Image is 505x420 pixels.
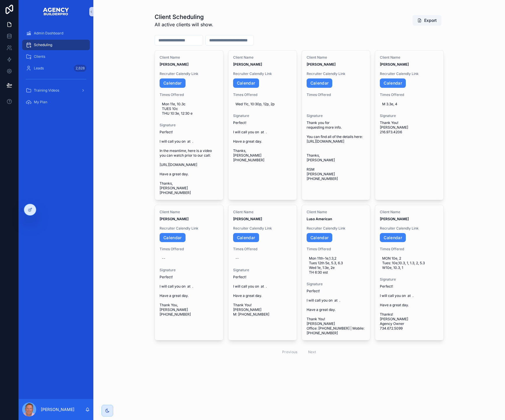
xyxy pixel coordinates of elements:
[22,28,90,38] a: Admin Dashboard
[160,71,219,76] span: Recruiter Calendly Link
[162,256,165,261] div: --
[233,217,262,221] strong: [PERSON_NAME]
[34,54,45,59] span: Clients
[307,78,333,88] a: Calendar
[380,62,409,66] strong: [PERSON_NAME]
[22,85,90,96] a: Training Videos
[233,233,259,242] a: Calendar
[307,289,366,335] span: Perfect! I will call you on at . Have a great day. Thank You! [PERSON_NAME] Office: [PHONE_NUMBER...
[307,217,332,221] strong: Luso American
[380,247,439,251] span: Times Offered
[34,100,47,104] span: My Plan
[380,226,439,231] span: Recruiter Calendly Link
[307,226,366,231] span: Recruiter Calendly Link
[160,233,186,242] a: Calendar
[74,65,86,72] div: 2,628
[34,88,59,93] span: Training Videos
[380,71,439,76] span: Recruiter Calendly Link
[233,226,292,231] span: Recruiter Calendly Link
[302,205,371,341] a: Client NameLuso AmericanRecruiter Calendly LinkCalendarTimes OfferedMon 11th-1e,1.3,2 Tues 12th 5...
[233,92,292,97] span: Times Offered
[160,123,219,127] span: Signature
[160,268,219,272] span: Signature
[160,247,219,251] span: Times Offered
[22,97,90,107] a: My Plan
[160,92,219,97] span: Times Offered
[162,102,216,116] span: Mon 11e, 10.3c TUES 10c THU 10:3e, 12:30 e
[160,130,219,195] span: Perfect! I will call you on at . In the meantime, here is a video you can watch prior to our call...
[160,55,219,60] span: Client Name
[43,7,69,16] img: App logo
[228,50,297,200] a: Client Name[PERSON_NAME]Recruiter Calendly LinkCalendarTimes OfferedWed 11c, 10:30p, 12p, 2pSigna...
[233,210,292,214] span: Client Name
[380,277,439,282] span: Signature
[34,43,52,47] span: Scheduling
[382,102,436,106] span: M 3.3e, 4
[233,268,292,272] span: Signature
[380,210,439,214] span: Client Name
[160,217,188,221] strong: [PERSON_NAME]
[307,92,366,97] span: Times Offered
[155,205,223,341] a: Client Name[PERSON_NAME]Recruiter Calendly LinkCalendarTimes Offered--SignaturePerfect! I will ca...
[22,40,90,50] a: Scheduling
[233,55,292,60] span: Client Name
[380,113,439,118] span: Signature
[160,62,188,66] strong: [PERSON_NAME]
[307,71,366,76] span: Recruiter Calendly Link
[233,71,292,76] span: Recruiter Calendly Link
[160,226,219,231] span: Recruiter Calendly Link
[233,62,262,66] strong: [PERSON_NAME]
[233,78,259,88] a: Calendar
[380,284,439,331] span: Perfect! I will call you on at . Have a great day. Thanks! [PERSON_NAME] Agency Owner 734.672.5099
[382,256,436,270] span: MON 10e, 2 Tues: 10e,10.3, 1, 1.3, 2, 5.3 W10e, 10.3, 1
[233,275,292,317] span: Perfect! I will call you on at . Have a great day. Thank You! [PERSON_NAME] M: [PHONE_NUMBER]
[413,15,441,26] button: Export
[380,55,439,60] span: Client Name
[155,13,213,21] h1: Client Scheduling
[307,120,366,181] span: Thank you for requesting more info. You can find all of the details here: [URL][DOMAIN_NAME] Than...
[307,247,366,251] span: Times Offered
[155,50,223,200] a: Client Name[PERSON_NAME]Recruiter Calendly LinkCalendarTimes OfferedMon 11e, 10.3c TUES 10c THU 1...
[307,55,366,60] span: Client Name
[380,92,439,97] span: Times Offered
[375,205,444,341] a: Client Name[PERSON_NAME]Recruiter Calendly LinkCalendarTimes OfferedMON 10e, 2 Tues: 10e,10.3, 1,...
[380,233,406,242] a: Calendar
[41,407,74,412] p: [PERSON_NAME]
[380,120,439,134] span: Thank You! [PERSON_NAME] 216.973.4206
[155,21,213,28] span: All active clients will show.
[233,113,292,118] span: Signature
[307,233,333,242] a: Calendar
[22,51,90,62] a: Clients
[22,63,90,73] a: Leads2,628
[160,78,186,88] a: Calendar
[302,50,371,200] a: Client Name[PERSON_NAME]Recruiter Calendly LinkCalendarTimes OfferedSignatureThank you for reques...
[375,50,444,200] a: Client Name[PERSON_NAME]Recruiter Calendly LinkCalendarTimes OfferedM 3.3e, 4SignatureThank You! ...
[309,256,363,275] span: Mon 11th-1e,1.3,2 Tues 12th 5e, 5.3, 6.3 Wed 1e, 1:3e, 2e TH 6:30 est
[160,275,219,317] span: Perfect! I will call you on at . Have a great day. Thank You, [PERSON_NAME] [PHONE_NUMBER]
[307,282,366,286] span: Signature
[233,247,292,251] span: Times Offered
[19,23,93,116] div: scrollable content
[235,256,239,261] div: --
[34,66,44,71] span: Leads
[235,102,290,106] span: Wed 11c, 10:30p, 12p, 2p
[307,210,366,214] span: Client Name
[233,120,292,162] span: Perfect! I will call you on at . Have a great day. Thanks, [PERSON_NAME] [PHONE_NUMBER]
[380,217,409,221] strong: [PERSON_NAME]
[307,113,366,118] span: Signature
[160,210,219,214] span: Client Name
[228,205,297,341] a: Client Name[PERSON_NAME]Recruiter Calendly LinkCalendarTimes Offered--SignaturePerfect! I will ca...
[307,62,335,66] strong: [PERSON_NAME]
[34,31,63,36] span: Admin Dashboard
[380,78,406,88] a: Calendar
